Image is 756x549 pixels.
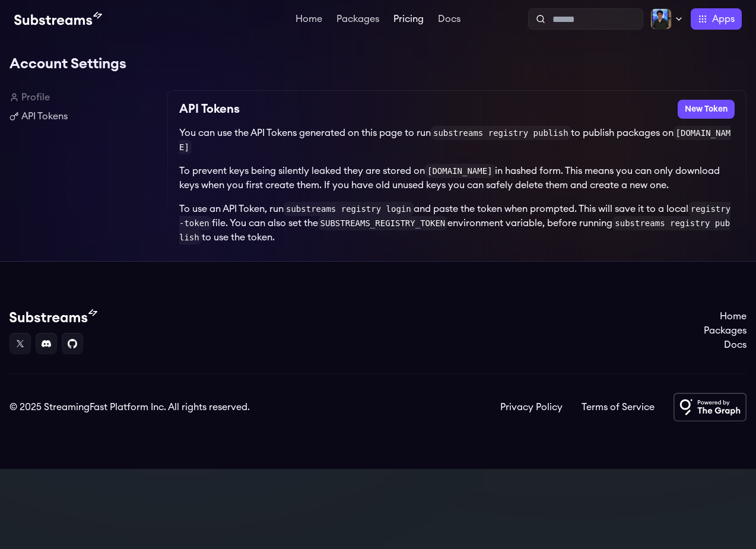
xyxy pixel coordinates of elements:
[9,52,747,76] h1: Account Settings
[293,14,325,26] a: Home
[704,323,747,338] a: Packages
[650,8,672,30] img: Profile
[9,109,158,123] a: API Tokens
[179,216,730,245] code: substreams registry publish
[179,164,735,192] p: To prevent keys being silently leaked they are stored on in hashed form. This means you can only ...
[391,14,426,26] a: Pricing
[9,90,158,104] a: Profile
[179,126,735,154] p: You can use the API Tokens generated on this page to run to publish packages on
[9,400,250,414] div: © 2025 StreamingFast Platform Inc. All rights reserved.
[179,100,240,119] h2: API Tokens
[436,14,463,26] a: Docs
[334,14,382,26] a: Packages
[284,202,414,216] code: substreams registry login
[582,400,655,414] a: Terms of Service
[704,309,747,323] a: Home
[425,164,495,178] code: [DOMAIN_NAME]
[179,126,730,154] code: [DOMAIN_NAME]
[712,12,735,26] span: Apps
[179,202,735,245] p: To use an API Token, run and paste the token when prompted. This will save it to a local file. Yo...
[318,216,448,230] code: SUBSTREAMS_REGISTRY_TOKEN
[9,309,97,323] img: Substream's logo
[431,126,571,140] code: substreams registry publish
[500,400,563,414] a: Privacy Policy
[674,393,747,421] img: Powered by The Graph
[704,338,747,352] a: Docs
[14,12,102,26] img: Substream's logo
[179,202,730,230] code: registry-token
[678,100,735,119] button: New Token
